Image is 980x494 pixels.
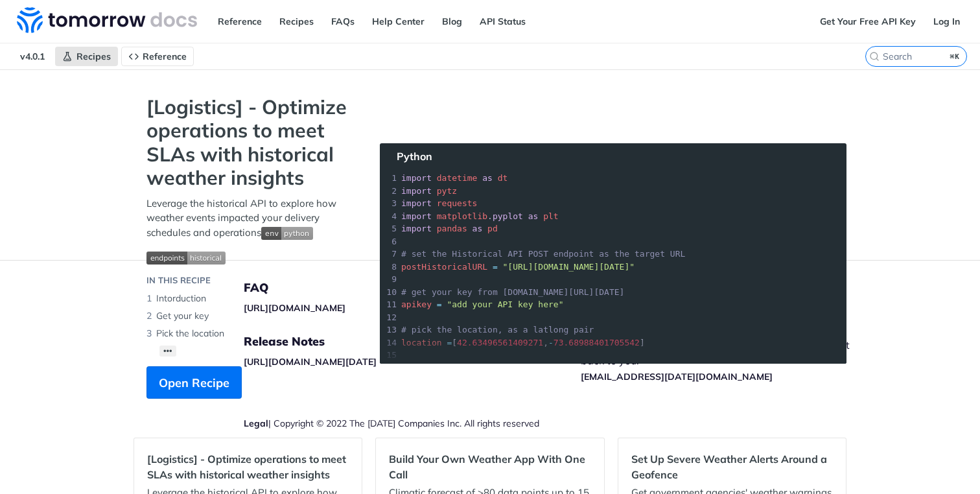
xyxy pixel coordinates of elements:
[146,95,354,190] strong: [Logistics] - Optimize operations to meet SLAs with historical weather insights
[146,196,354,241] p: Leverage the historical API to explore how weather events impacted your delivery schedules and op...
[631,451,833,482] h2: Set Up Severe Weather Alerts Around a Geofence
[324,12,362,31] a: FAQs
[13,47,52,66] span: v4.0.1
[146,290,354,307] li: Intorduction
[159,346,176,357] button: •••
[17,7,197,33] img: Tomorrow.io Weather API Docs
[947,50,963,63] kbd: ⌘K
[926,12,967,31] a: Log In
[146,252,226,265] img: endpoint
[55,47,118,66] a: Recipes
[472,12,533,31] a: API Status
[146,307,354,325] li: Get your key
[146,274,211,287] div: IN THIS RECIPE
[435,12,469,31] a: Blog
[272,12,321,31] a: Recipes
[211,12,269,31] a: Reference
[159,374,229,392] span: Open Recipe
[146,366,242,399] button: Open Recipe
[813,12,923,31] a: Get Your Free API Key
[869,51,880,62] svg: Search
[146,250,354,265] span: Expand image
[261,226,313,239] span: Expand image
[121,47,194,66] a: Reference
[143,51,187,62] span: Reference
[365,12,432,31] a: Help Center
[76,51,111,62] span: Recipes
[146,325,354,342] li: Pick the location
[389,451,590,482] h2: Build Your Own Weather App With One Call
[261,227,313,240] img: env
[147,451,349,482] h2: [Logistics] - Optimize operations to meet SLAs with historical weather insights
